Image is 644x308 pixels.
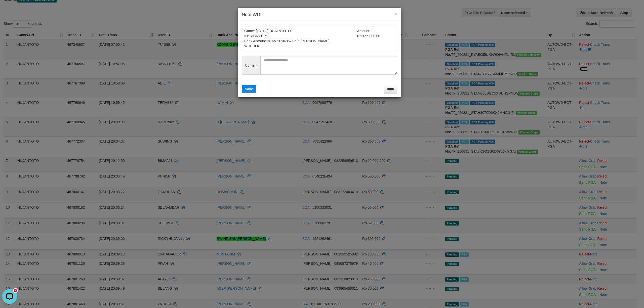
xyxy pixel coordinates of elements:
[242,12,397,18] h4: Note WD
[245,87,253,91] span: Save
[13,1,18,6] div: new message indicator
[242,85,256,93] button: Save
[267,39,274,43] span: BCA
[2,2,17,17] button: Open LiveChat chat widget
[242,56,260,75] span: Content
[357,28,395,49] td: Amount: Rp 155.000,00
[394,11,397,16] button: ×
[244,28,357,49] td: Game: [ITOTO] HUJANTOTO ID: RICKY1969 Bank Account: 5737048671 a/n [PERSON_NAME] WDBULK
